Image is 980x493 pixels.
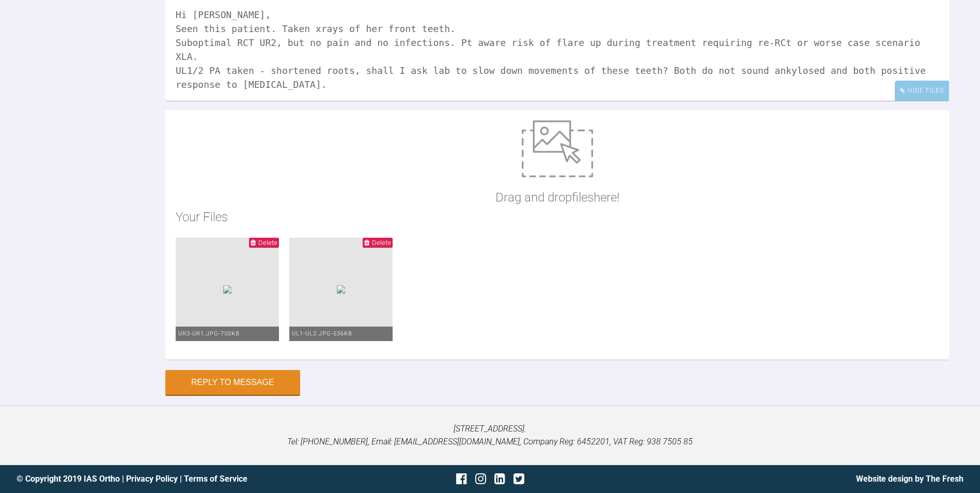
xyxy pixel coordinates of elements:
p: [STREET_ADDRESS]. Tel: [PHONE_NUMBER], Email: [EMAIL_ADDRESS][DOMAIN_NAME], Company Reg: 6452201,... [17,422,963,449]
a: Terms of Service [184,474,247,484]
span: UL1-UL2.jpg - 536KB [292,330,352,337]
span: Delete [258,239,277,246]
img: c37ed4b8-e5f1-4ece-b62e-51d4bd5520ea [223,285,231,294]
a: Privacy Policy [126,474,178,484]
span: UR3-UR1.jpg - 750KB [178,330,240,337]
p: Drag and drop files here! [495,188,619,207]
img: 3251f362-92ab-4bf9-9b63-510352ee66da [337,285,345,294]
h2: Your Files [176,207,939,227]
button: Reply to Message [165,370,300,395]
a: Website design by The Fresh [856,474,963,484]
span: Delete [372,239,391,246]
div: Hide Files [895,81,949,101]
div: © Copyright 2019 IAS Ortho | | [17,472,332,486]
